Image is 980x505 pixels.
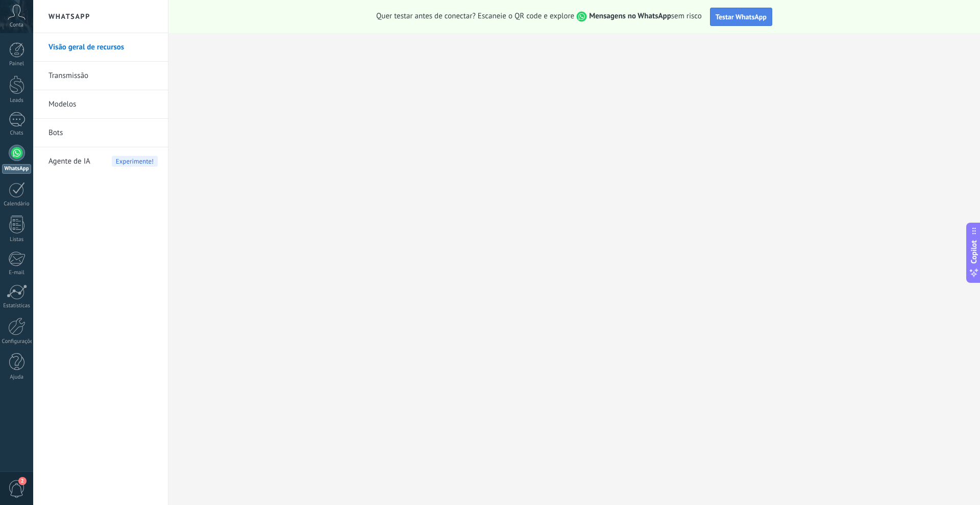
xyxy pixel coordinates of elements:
a: Transmissão [48,62,158,90]
div: Painel [2,61,32,67]
div: Chats [2,130,32,137]
div: Configurações [2,338,32,345]
div: Calendário [2,201,32,207]
div: Listas [2,236,32,243]
div: Estatísticas [2,303,32,309]
div: WhatsApp [2,164,31,174]
a: Modelos [48,90,158,119]
span: Experimente! [112,156,158,167]
li: Transmissão [33,62,168,90]
li: Modelos [33,90,168,119]
div: Leads [2,97,32,104]
span: Quer testar antes de conectar? Escaneie o QR code e explore sem risco [376,11,702,22]
span: 2 [18,477,27,485]
strong: Mensagens no WhatsApp [589,11,671,21]
button: Testar WhatsApp [710,8,772,26]
span: Agente de IA [48,147,90,176]
div: Ajuda [2,374,32,381]
a: Visão geral de recursos [48,33,158,62]
a: Bots [48,119,158,147]
div: E-mail [2,270,32,276]
li: Bots [33,119,168,147]
li: Agente de IA [33,147,168,175]
span: Testar WhatsApp [716,12,767,21]
span: Conta [10,22,23,29]
li: Visão geral de recursos [33,33,168,62]
a: Agente de IAExperimente! [48,147,158,176]
span: Copilot [969,240,979,263]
